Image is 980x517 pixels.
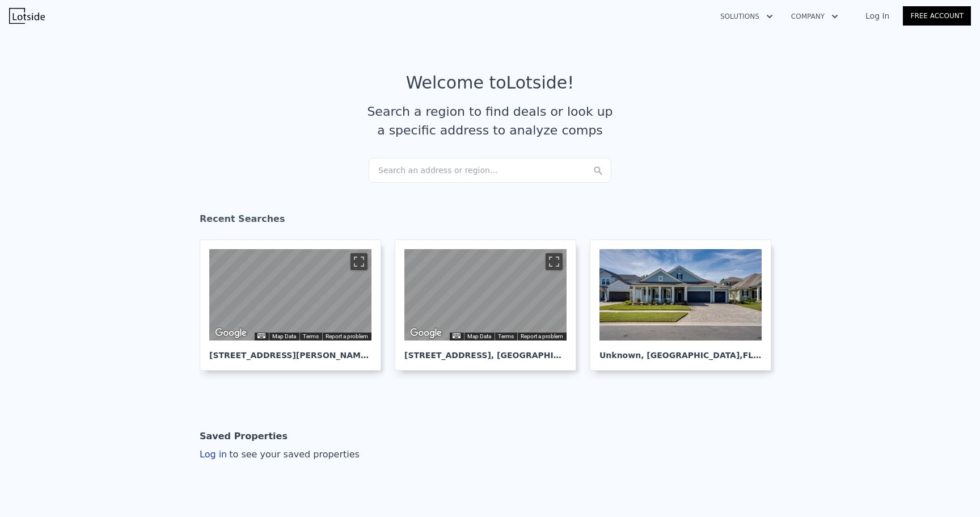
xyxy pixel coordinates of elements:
a: Unknown, [GEOGRAPHIC_DATA],FL 32092 [590,239,780,371]
img: Google [407,326,445,341]
div: Welcome to Lotside ! [406,73,575,93]
span: to see your saved properties [227,449,360,460]
button: Map Data [272,333,296,341]
div: [STREET_ADDRESS] , [GEOGRAPHIC_DATA] [404,341,567,361]
div: Map [404,249,567,341]
div: Map [209,249,371,341]
div: Recent Searches [200,203,780,239]
div: Street View [209,249,371,341]
div: Street View [404,249,567,341]
a: Report a problem [521,333,563,339]
button: Toggle fullscreen view [546,253,563,270]
div: Search an address or region... [369,158,611,183]
button: Solutions [711,6,782,27]
a: Map [STREET_ADDRESS][PERSON_NAME], Mesquite [200,239,390,371]
div: Unknown , [GEOGRAPHIC_DATA] [599,341,762,361]
img: Google [212,326,250,341]
button: Toggle fullscreen view [350,253,367,270]
img: Lotside [9,8,45,24]
a: Report a problem [326,333,368,339]
a: Free Account [903,6,971,26]
button: Company [782,6,847,27]
button: Keyboard shortcuts [453,333,461,338]
a: Terms (opens in new tab) [303,333,319,339]
div: [STREET_ADDRESS][PERSON_NAME] , Mesquite [209,341,371,361]
div: Saved Properties [200,425,288,448]
a: Map [STREET_ADDRESS], [GEOGRAPHIC_DATA] [395,239,585,371]
a: Open this area in Google Maps (opens a new window) [407,326,445,341]
a: Log In [852,10,903,22]
button: Map Data [467,333,491,341]
button: Keyboard shortcuts [257,333,265,338]
div: Search a region to find deals or look up a specific address to analyze comps [363,102,617,140]
a: Terms (opens in new tab) [498,333,514,339]
span: , FL 32092 [740,351,783,360]
div: Log in [200,448,360,461]
a: Open this area in Google Maps (opens a new window) [212,326,250,341]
